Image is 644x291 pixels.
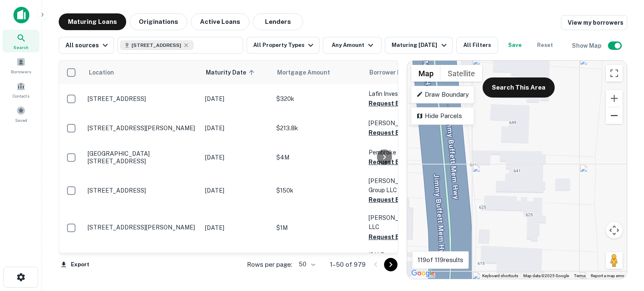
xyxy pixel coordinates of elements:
[253,13,303,30] button: Lenders
[606,107,623,124] button: Zoom out
[276,223,360,232] p: $1M
[13,44,29,51] span: Search
[392,40,449,50] div: Maturing [DATE]
[532,37,558,54] button: Reset
[606,222,623,239] button: Map camera controls
[59,13,126,30] button: Maturing Loans
[205,124,268,133] p: [DATE]
[206,67,257,77] span: Maturity Date
[13,93,29,99] span: Contacts
[384,258,397,271] button: Go to next page
[369,176,452,195] p: [PERSON_NAME] Building Group LLC
[272,61,364,84] th: Mortgage Amount
[276,94,360,103] p: $320k
[369,157,436,167] button: Request Borrower Info
[385,37,452,54] button: Maturing [DATE]
[602,224,644,264] iframe: Chat Widget
[369,118,452,128] p: [PERSON_NAME]
[276,186,360,195] p: $150k
[330,260,366,270] p: 1–50 of 979
[88,95,197,103] p: [STREET_ADDRESS]
[247,37,319,54] button: All Property Types
[501,37,528,54] button: Save your search to get updates of matches that match your search criteria.
[407,61,627,279] div: 0 0
[483,77,555,98] button: Search This Area
[59,258,91,271] button: Export
[369,128,436,138] button: Request Borrower Info
[482,273,518,279] button: Keyboard shortcuts
[205,153,268,162] p: [DATE]
[369,89,452,98] p: Lafin Investments 412 LLC
[456,37,498,54] button: All Filters
[201,61,272,84] th: Maturity Date
[59,37,114,54] button: All sources
[13,7,29,23] img: capitalize-icon.png
[296,258,317,270] div: 50
[416,111,469,121] p: Hide Parcels
[277,67,341,77] span: Mortgage Amount
[88,124,197,132] p: [STREET_ADDRESS][PERSON_NAME]
[130,13,187,30] button: Originations
[369,250,452,260] p: IDN Enterprises LLC
[11,68,31,75] span: Borrowers
[416,90,469,100] p: Draw Boundary
[369,67,413,77] span: Borrower Name
[15,117,27,124] span: Saved
[132,41,181,49] span: [STREET_ADDRESS]
[3,30,39,52] a: Search
[205,186,268,195] p: [DATE]
[606,90,623,107] button: Zoom in
[3,78,39,101] a: Contacts
[247,260,292,270] p: Rows per page:
[574,273,586,278] a: Terms
[369,213,452,232] p: [PERSON_NAME] Property LLC
[561,15,627,30] a: View my borrowers
[369,195,436,205] button: Request Borrower Info
[364,61,457,84] th: Borrower Name
[276,153,360,162] p: $4M
[3,54,39,77] a: Borrowers
[572,41,603,50] h6: Show Map
[83,61,201,84] th: Location
[369,232,436,242] button: Request Borrower Info
[409,268,437,279] img: Google
[418,255,463,265] p: 119 of 119 results
[591,273,624,278] a: Report a map error
[369,148,452,157] p: Pembroke K2 LLC
[323,37,382,54] button: Any Amount
[88,67,114,77] span: Location
[88,224,197,231] p: [STREET_ADDRESS][PERSON_NAME]
[205,94,268,103] p: [DATE]
[191,13,249,30] button: Active Loans
[369,98,436,108] button: Request Borrower Info
[606,65,623,82] button: Toggle fullscreen view
[88,187,197,194] p: [STREET_ADDRESS]
[441,65,482,82] button: Show satellite imagery
[3,103,39,125] a: Saved
[523,273,569,278] span: Map data ©2025 Google
[411,65,441,82] button: Show street map
[65,40,110,50] div: All sources
[88,150,197,165] p: [GEOGRAPHIC_DATA][STREET_ADDRESS]
[409,268,437,279] a: Open this area in Google Maps (opens a new window)
[205,223,268,232] p: [DATE]
[276,124,360,133] p: $213.8k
